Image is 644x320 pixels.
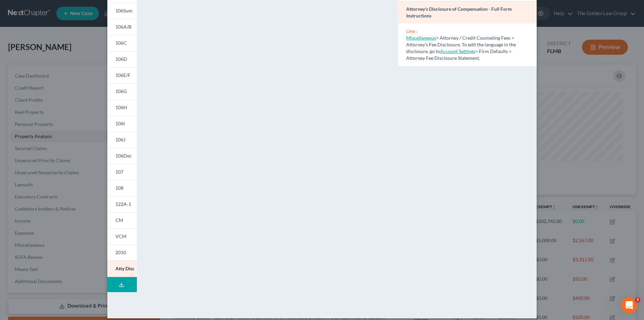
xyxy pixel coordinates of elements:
span: 106E/F [115,72,130,78]
span: 108 [115,185,123,191]
a: 107 [107,164,137,180]
a: 106C [107,35,137,51]
span: 106J [115,137,125,142]
span: 106I [115,121,125,126]
a: 106Dec [107,148,137,164]
span: VCM [115,233,126,239]
span: 107 [115,169,123,175]
a: Account Settings [440,48,475,54]
a: 106H [107,99,137,116]
a: Atty Disc [107,261,137,277]
span: Atty Disc [115,266,135,271]
a: 2010 [107,244,137,261]
strong: Attorney's Disclosure of Compensation - Full Form Instructions [406,6,512,18]
a: VCM [107,228,137,244]
a: 122A-1 [107,196,137,212]
span: Line : [406,28,417,34]
span: CM [115,217,123,223]
a: 106I [107,116,137,132]
span: 2010 [115,249,126,255]
a: 106E/F [107,67,137,83]
a: 106D [107,51,137,67]
span: > Attorney / Credit Counseling Fees > Attorney's Fee Disclosure. To edit the language in the disc... [406,35,516,54]
span: > Firm Defaults > Attorney Fee Disclosure Statement. [406,48,512,61]
span: 106D [115,56,127,62]
a: 106A/B [107,19,137,35]
span: 3 [635,297,640,303]
a: 106Sum [107,3,137,19]
a: 106J [107,132,137,148]
span: 106A/B [115,24,131,30]
a: 108 [107,180,137,196]
span: 106C [115,40,127,46]
span: 122A-1 [115,201,131,207]
span: 106H [115,104,127,110]
span: 106G [115,88,127,94]
a: 106G [107,83,137,99]
span: 106Sum [115,8,132,13]
span: 106Dec [115,153,132,158]
a: Miscellaneous [406,35,436,41]
a: CM [107,212,137,228]
iframe: Intercom live chat [621,297,637,313]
